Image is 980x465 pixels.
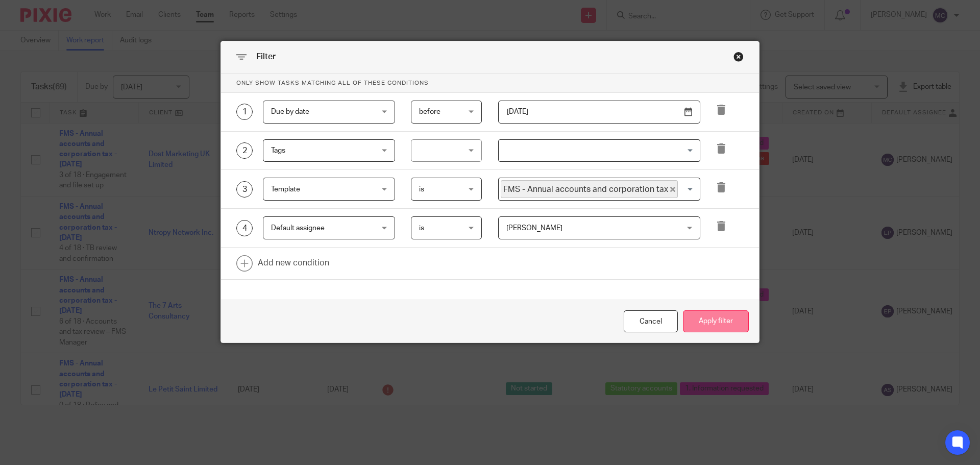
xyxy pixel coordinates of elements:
p: Only show tasks matching all of these conditions [221,74,759,93]
div: Search for option [498,139,700,162]
input: Search for option [679,180,694,198]
span: is [419,225,424,232]
span: before [419,108,440,115]
div: 3 [236,181,253,198]
button: Deselect FMS - Annual accounts and corporation tax [670,187,675,192]
span: FMS - Annual accounts and corporation tax [501,180,678,198]
div: 1 [236,104,253,120]
span: Due by date [271,108,309,115]
span: Filter [256,53,276,61]
span: Template [271,186,300,193]
span: Tags [271,147,285,154]
div: 4 [236,220,253,236]
span: [PERSON_NAME] [506,225,562,232]
div: Close this dialog window [624,310,678,332]
input: Pick a date [498,101,700,124]
div: Search for option [498,178,700,201]
button: Apply filter [683,310,749,332]
div: 2 [236,142,253,159]
span: is [419,186,424,193]
span: Default assignee [271,225,325,232]
div: Close this dialog window [733,52,744,62]
input: Search for option [500,142,694,160]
